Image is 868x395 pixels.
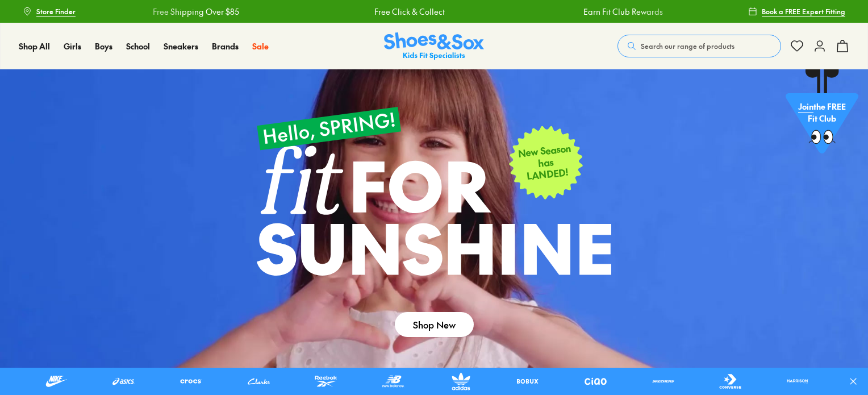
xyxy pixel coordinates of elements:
[212,40,239,52] a: Brands
[583,6,663,18] a: Earn Fit Club Rewards
[126,40,150,52] a: School
[748,1,845,22] a: Book a FREE Expert Fitting
[23,1,76,22] a: Store Finder
[64,40,81,52] a: Girls
[384,32,484,60] img: SNS_Logo_Responsive.svg
[64,40,81,52] span: Girls
[19,40,50,52] span: Shop All
[212,40,239,52] span: Brands
[384,32,484,60] a: Shoes & Sox
[762,6,845,16] span: Book a FREE Expert Fitting
[786,69,858,160] a: Jointhe FREE Fit Club
[95,40,112,52] a: Boys
[95,40,112,52] span: Boys
[252,40,269,52] a: Sale
[395,312,474,337] a: Shop New
[798,101,813,112] span: Join
[374,6,445,18] a: Free Click & Collect
[164,40,198,52] a: Sneakers
[19,40,50,52] a: Shop All
[153,6,239,18] a: Free Shipping Over $85
[36,6,76,16] span: Store Finder
[126,40,150,52] span: School
[617,35,781,57] button: Search our range of products
[252,40,269,52] span: Sale
[786,92,858,134] p: the FREE Fit Club
[641,41,735,51] span: Search our range of products
[164,40,198,52] span: Sneakers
